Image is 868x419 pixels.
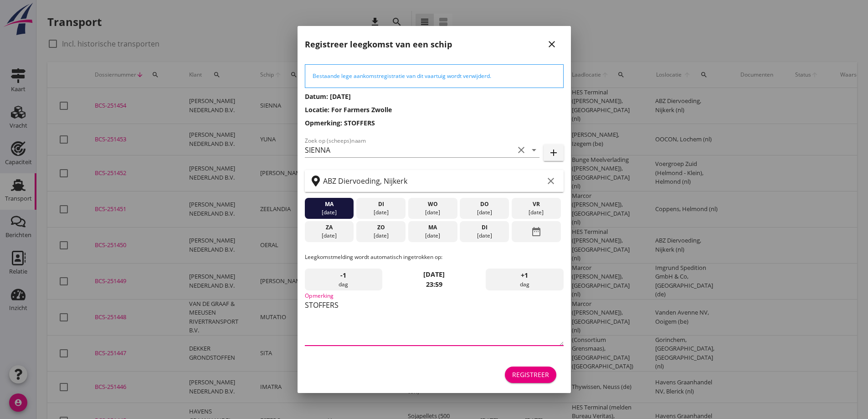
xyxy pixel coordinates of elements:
[548,147,559,158] i: add
[531,223,542,240] i: date_range
[305,38,452,51] h2: Registreer leegkomst van een schip
[462,200,507,208] div: do
[423,270,445,279] strong: [DATE]
[305,298,564,346] textarea: Opmerking
[410,208,455,217] div: [DATE]
[426,280,442,289] strong: 23:59
[359,208,403,217] div: [DATE]
[514,200,559,208] div: vr
[340,270,346,280] span: -1
[505,367,556,383] button: Registreer
[410,200,455,208] div: wo
[546,39,557,50] i: close
[462,208,507,217] div: [DATE]
[486,269,563,290] div: dag
[359,232,403,240] div: [DATE]
[305,253,564,261] p: Leegkomstmelding wordt automatisch ingetrokken op:
[305,105,564,114] h3: Locatie: For Farmers Zwolle
[307,208,351,217] div: [DATE]
[462,232,507,240] div: [DATE]
[313,72,556,80] div: Bestaande lege aankomstregistratie van dit vaartuig wordt verwijderd.
[516,145,527,155] i: clear
[410,223,455,232] div: ma
[462,223,507,232] div: di
[512,370,549,379] div: Registreer
[410,232,455,240] div: [DATE]
[359,223,403,232] div: zo
[323,174,544,188] input: Zoek op terminal of plaats
[305,269,382,290] div: dag
[359,200,403,208] div: di
[305,118,564,128] h3: Opmerking: STOFFERS
[307,200,351,208] div: ma
[545,176,556,186] i: clear
[305,92,564,101] h3: Datum: [DATE]
[514,208,559,217] div: [DATE]
[529,145,539,155] i: arrow_drop_down
[307,232,351,240] div: [DATE]
[521,270,528,280] span: +1
[305,143,514,157] input: Zoek op (scheeps)naam
[307,223,351,232] div: za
